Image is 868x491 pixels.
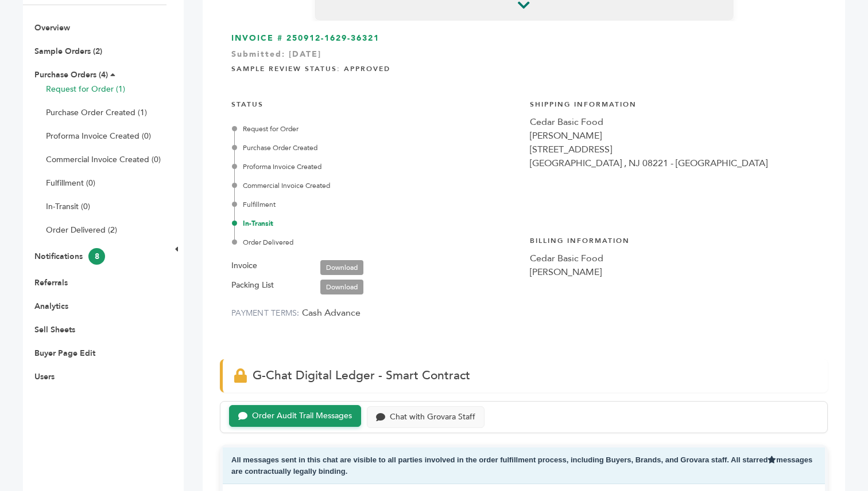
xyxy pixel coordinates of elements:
[46,154,161,165] a: Commercial Invoice Created (0)
[231,33,816,44] h3: INVOICE # 250912-1629-36321
[34,348,95,359] a: Buyer Page Edit
[46,84,125,95] a: Request for Order (1)
[231,308,300,319] label: PAYMENT TERMS:
[234,237,518,248] div: Order Delivered
[234,199,518,210] div: Fulfillment
[223,447,825,484] div: All messages sent in this chat are visible to all parties involved in the order fulfillment proce...
[530,252,817,265] div: Cedar Basic Food
[231,49,816,66] div: Submitted: [DATE]
[34,301,68,312] a: Analytics
[234,124,518,134] div: Request for Order
[234,143,518,153] div: Purchase Order Created
[530,115,817,129] div: Cedar Basic Food
[320,280,363,294] a: Download
[34,22,70,33] a: Overview
[302,307,361,319] span: Cash Advance
[530,91,817,115] h4: Shipping Information
[34,371,55,382] a: Users
[46,225,117,235] a: Order Delivered (2)
[34,69,108,80] a: Purchase Orders (4)
[234,180,518,191] div: Commercial Invoice Created
[530,143,817,156] div: [STREET_ADDRESS]
[34,251,105,262] a: Notifications8
[231,278,274,292] label: Packing List
[234,218,518,229] div: In-Transit
[46,201,90,212] a: In-Transit (0)
[231,91,518,115] h4: STATUS
[390,413,475,422] div: Chat with Grovara Staff
[530,156,817,170] div: [GEOGRAPHIC_DATA] , NJ 08221 - [GEOGRAPHIC_DATA]
[231,259,257,273] label: Invoice
[88,248,105,265] span: 8
[530,265,817,279] div: [PERSON_NAME]
[252,411,352,421] div: Order Audit Trail Messages
[46,178,95,188] a: Fulfillment (0)
[34,277,68,288] a: Referrals
[530,129,817,143] div: [PERSON_NAME]
[34,46,102,57] a: Sample Orders (2)
[530,227,817,252] h4: Billing Information
[34,324,75,335] a: Sell Sheets
[46,131,151,142] a: Proforma Invoice Created (0)
[46,107,147,118] a: Purchase Order Created (1)
[253,367,470,384] span: G-Chat Digital Ledger - Smart Contract
[320,260,363,275] a: Download
[234,162,518,172] div: Proforma Invoice Created
[231,56,816,80] h4: Sample Review Status: Approved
